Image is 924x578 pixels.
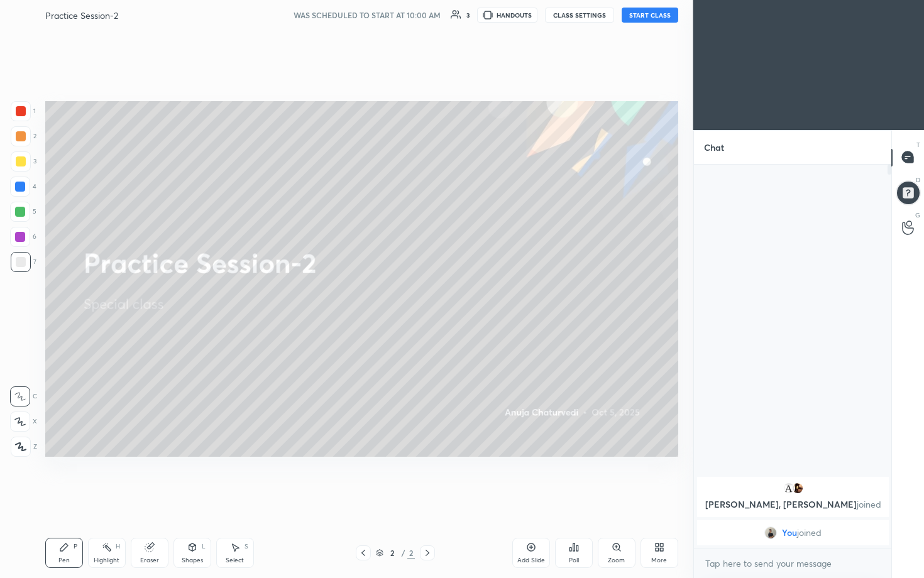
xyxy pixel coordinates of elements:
[694,131,734,164] p: Chat
[608,557,625,564] div: Zoom
[11,252,36,272] div: 7
[226,557,244,564] div: Select
[694,474,892,548] div: grid
[11,126,36,146] div: 2
[11,151,36,172] div: 3
[10,386,37,406] div: C
[10,412,37,432] div: X
[58,557,70,564] div: Pen
[294,9,441,21] h5: WAS SCHEDULED TO START AT 10:00 AM
[116,543,120,550] div: H
[791,482,803,494] img: 3
[856,498,881,510] span: joined
[11,437,37,457] div: Z
[182,557,203,564] div: Shapes
[545,8,614,23] button: CLASS SETTINGS
[11,101,36,121] div: 1
[915,210,920,220] p: G
[407,547,415,559] div: 2
[10,227,36,247] div: 6
[74,543,77,550] div: P
[764,526,777,539] img: 85cc559173fc41d5b27497aa80a99b0a.jpg
[916,175,920,185] p: D
[466,12,470,18] div: 3
[245,543,248,550] div: S
[10,177,36,197] div: 4
[782,528,797,538] span: You
[651,557,667,564] div: More
[705,499,881,510] p: [PERSON_NAME], [PERSON_NAME]
[797,528,822,538] span: joined
[202,543,206,550] div: L
[94,557,119,564] div: Highlight
[517,557,545,564] div: Add Slide
[622,8,678,23] button: START CLASS
[45,9,118,21] h4: Practice Session-2
[782,482,795,494] img: 3b458221a031414897e0d1e0ab31a91c.jpg
[477,8,537,23] button: HANDOUTS
[569,557,579,564] div: Poll
[401,549,405,557] div: /
[916,140,920,150] p: T
[10,202,36,222] div: 5
[140,557,159,564] div: Eraser
[386,549,399,557] div: 2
